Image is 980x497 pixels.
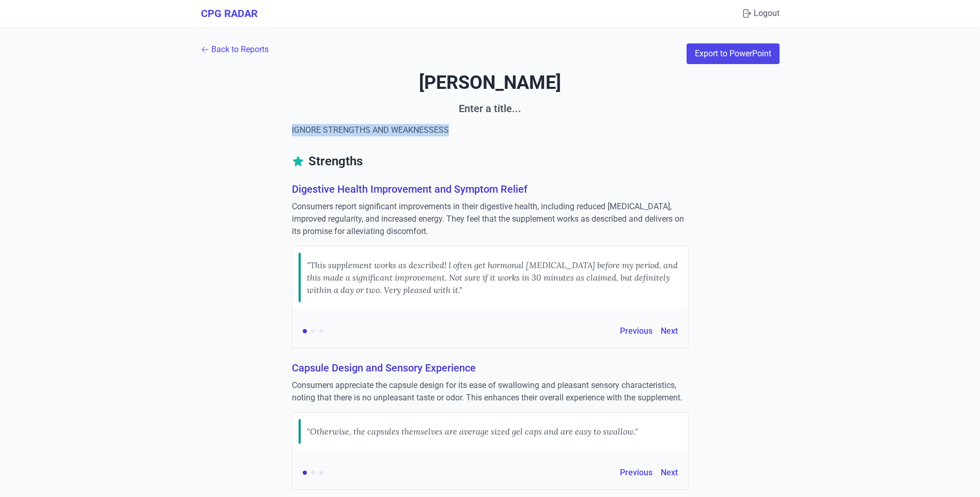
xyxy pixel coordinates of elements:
[201,43,269,56] a: Back to Reports
[292,361,689,375] h3: Capsule Design and Sensory Experience
[661,467,678,479] button: Next
[307,253,682,302] div: "This supplement works as described! I often get hormonal [MEDICAL_DATA] before my period, and th...
[620,467,652,479] button: Previous
[741,7,780,20] button: Logout
[311,471,315,475] button: Evidence 2
[292,124,689,136] p: IGNORE STRENGTHS AND WEAKNESSESS
[319,471,323,475] button: Evidence 3
[201,72,780,93] h1: [PERSON_NAME]
[201,6,258,21] a: CPG RADAR
[292,153,689,174] h2: Strengths
[292,200,689,238] p: Consumers report significant improvements in their digestive health, including reduced [MEDICAL_D...
[292,379,689,404] p: Consumers appreciate the capsule design for its ease of swallowing and pleasant sensory character...
[307,419,638,444] div: "Otherwise, the capsules themselves are average sized gel caps and are easy to swallow."
[292,101,689,116] h2: Enter a title...
[303,329,307,333] button: Evidence 1
[687,43,780,64] button: Export to PowerPoint
[303,471,307,475] button: Evidence 1
[661,325,678,337] button: Next
[292,182,689,196] h3: Digestive Health Improvement and Symptom Relief
[311,329,315,333] button: Evidence 2
[620,325,652,337] button: Previous
[319,329,323,333] button: Evidence 3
